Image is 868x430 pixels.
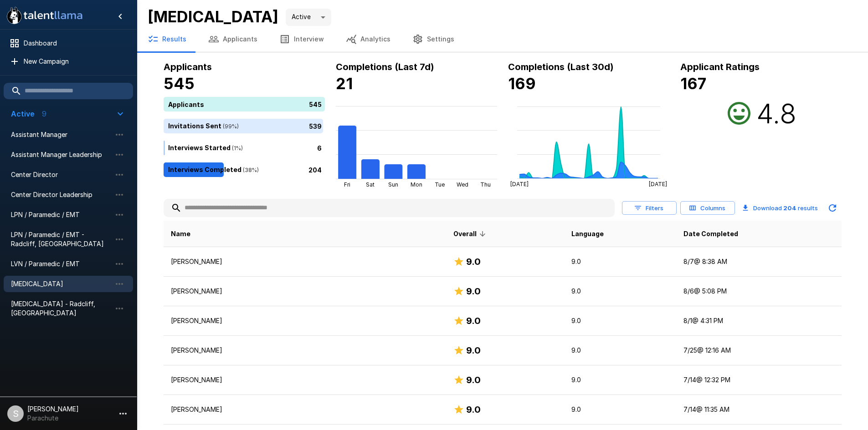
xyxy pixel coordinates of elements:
td: 8/6 @ 5:08 PM [676,277,841,306]
tspan: Wed [457,181,468,188]
b: 21 [336,74,353,93]
h6: 9.0 [466,254,481,269]
p: [PERSON_NAME] [171,316,439,325]
p: 9.0 [571,287,669,296]
tspan: Sat [366,181,375,188]
b: 169 [508,74,536,93]
tspan: [DATE] [510,181,529,187]
b: 204 [783,204,796,212]
tspan: Sun [388,181,398,188]
p: [PERSON_NAME] [171,257,439,266]
b: 545 [164,74,195,93]
div: Active [286,9,331,26]
b: 167 [680,74,706,93]
h2: 4.8 [756,97,796,130]
tspan: [DATE] [648,181,667,187]
button: Analytics [335,26,401,52]
p: 9.0 [571,375,669,384]
button: Columns [680,201,735,215]
b: [MEDICAL_DATA] [148,7,278,26]
p: 545 [309,99,322,109]
p: [PERSON_NAME] [171,405,439,414]
b: Completions (Last 7d) [336,61,434,72]
p: 9.0 [571,257,669,266]
p: [PERSON_NAME] [171,375,439,384]
button: Applicants [197,26,268,52]
td: 8/1 @ 4:31 PM [676,306,841,336]
h6: 9.0 [466,373,481,387]
button: Settings [401,26,465,52]
td: 7/14 @ 12:32 PM [676,365,841,395]
td: 7/25 @ 12:16 AM [676,336,841,365]
button: Filters [622,201,677,215]
button: Download 204 results [739,199,822,217]
b: Completions (Last 30d) [508,61,614,72]
tspan: Thu [480,181,491,188]
button: Updated Today - 12:00 PM [823,199,842,217]
b: Applicant Ratings [680,61,760,72]
p: 9.0 [571,346,669,355]
p: 204 [308,165,322,174]
tspan: Mon [411,181,422,188]
button: Results [137,26,197,52]
h6: 9.0 [466,402,481,417]
p: 9.0 [571,405,669,414]
p: [PERSON_NAME] [171,287,439,296]
h6: 9.0 [466,284,481,298]
button: Interview [268,26,335,52]
p: 6 [317,143,322,152]
b: Applicants [164,61,212,72]
h6: 9.0 [466,314,481,328]
span: Language [571,228,604,239]
td: 7/14 @ 11:35 AM [676,395,841,425]
span: Overall [453,228,488,239]
p: 539 [309,121,322,131]
tspan: Fri [344,181,350,188]
span: Name [171,228,190,239]
p: 9.0 [571,316,669,325]
h6: 9.0 [466,343,481,358]
p: [PERSON_NAME] [171,346,439,355]
td: 8/7 @ 8:38 AM [676,247,841,277]
tspan: Tue [434,181,444,188]
span: Date Completed [683,228,738,239]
